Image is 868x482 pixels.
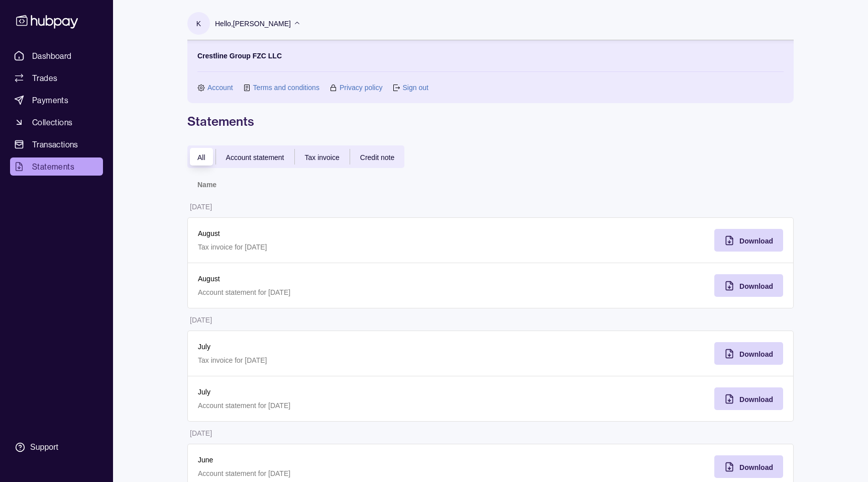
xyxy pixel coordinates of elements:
a: Support [10,437,103,458]
h1: Statements [187,113,794,129]
div: documentTypes [187,145,404,168]
p: August [198,228,481,239]
p: K [196,18,201,29]
p: Crestline Group FZC LLC [197,50,282,61]
p: July [198,386,481,397]
p: August [198,273,481,284]
a: Dashboard [10,47,103,65]
span: Transactions [32,138,78,150]
span: Download [739,395,773,404]
span: Account statement [226,153,284,162]
span: Credit note [360,153,394,162]
span: Trades [32,72,57,84]
a: Statements [10,157,103,176]
a: Privacy policy [340,82,383,93]
span: Payments [32,94,68,106]
span: Statements [32,160,74,173]
a: Sign out [402,82,428,93]
p: [DATE] [190,429,212,437]
span: Download [739,237,773,245]
p: [DATE] [190,203,212,211]
button: Download [714,455,783,478]
span: Tax invoice [305,153,340,162]
p: Name [197,181,216,189]
div: Support [30,442,58,453]
p: Account statement for [DATE] [198,287,481,298]
p: Account statement for [DATE] [198,400,481,411]
p: Tax invoice for [DATE] [198,355,481,366]
p: Hello, [PERSON_NAME] [215,18,291,29]
a: Collections [10,113,103,131]
span: Download [739,350,773,358]
p: [DATE] [190,316,212,324]
span: All [197,153,205,162]
button: Download [714,387,783,410]
p: Account statement for [DATE] [198,468,481,479]
span: Download [739,282,773,290]
span: Collections [32,116,72,128]
button: Download [714,229,783,252]
a: Account [207,82,233,93]
button: Download [714,342,783,365]
a: Trades [10,69,103,87]
a: Transactions [10,135,103,153]
p: June [198,454,481,465]
p: July [198,341,481,352]
a: Terms and conditions [253,82,319,93]
span: Dashboard [32,50,72,62]
button: Download [714,274,783,297]
a: Payments [10,91,103,109]
p: Tax invoice for [DATE] [198,242,481,253]
span: Download [739,463,773,471]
